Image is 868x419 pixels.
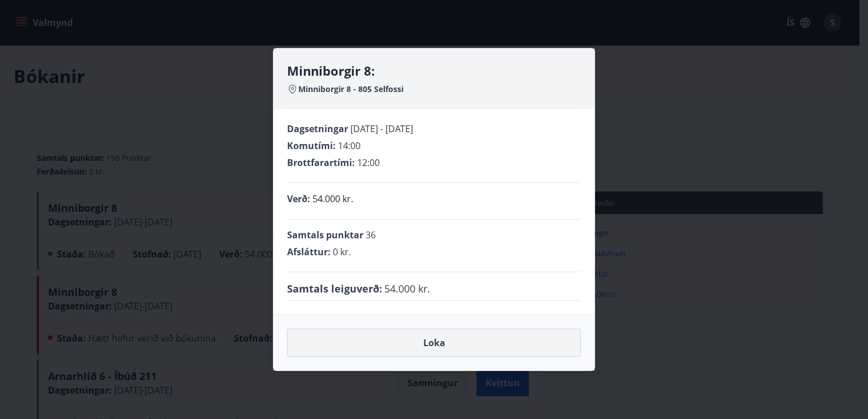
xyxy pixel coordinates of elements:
[287,246,331,258] span: Afsláttur :
[287,329,581,357] button: Loka
[287,123,348,135] span: Dagsetningar
[313,192,353,206] p: 54.000 kr.
[333,246,351,258] span: 0 kr.
[350,123,413,135] span: [DATE] - [DATE]
[357,156,380,169] span: 12:00
[338,139,361,152] span: 14:00
[287,156,355,169] span: Brottfarartími :
[366,229,376,241] span: 36
[287,229,363,241] span: Samtals punktar
[384,281,430,296] span: 54.000 kr.
[287,281,382,296] span: Samtals leiguverð :
[287,139,336,152] span: Komutími :
[298,84,403,95] span: Minniborgir 8 - 805 Selfossi
[287,193,310,205] span: Verð :
[287,62,581,79] h4: Minniborgir 8:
